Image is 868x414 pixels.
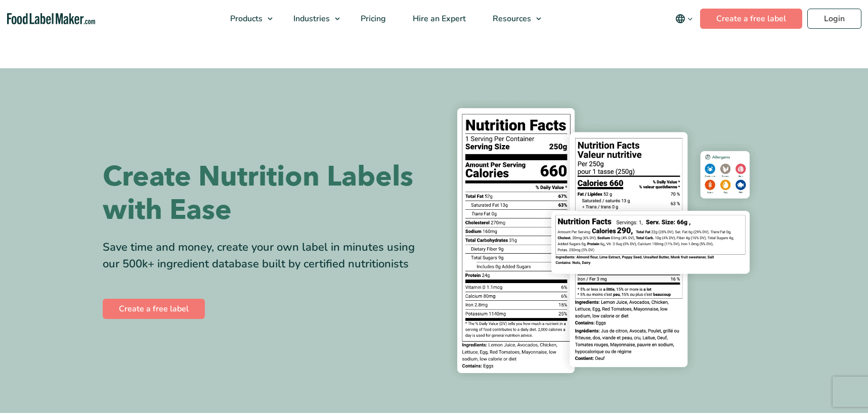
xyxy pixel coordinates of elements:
span: Pricing [358,13,387,24]
a: Login [807,9,861,29]
h1: Create Nutrition Labels with Ease [103,160,426,227]
a: Create a free label [103,299,205,319]
span: Hire an Expert [410,13,467,24]
span: Resources [490,13,532,24]
div: Save time and money, create your own label in minutes using our 500k+ ingredient database built b... [103,239,426,272]
span: Industries [290,13,331,24]
span: Products [227,13,264,24]
a: Create a free label [700,9,802,29]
